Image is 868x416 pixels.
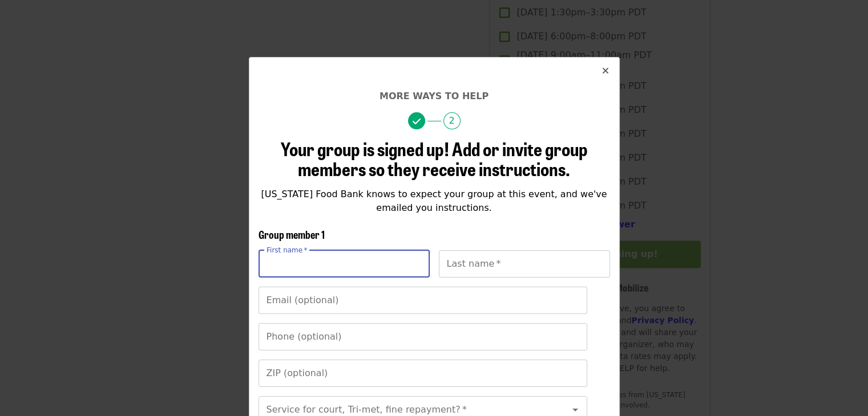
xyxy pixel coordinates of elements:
[259,250,430,278] input: First name
[259,287,587,314] input: Email (optional)
[259,227,325,242] span: Group member 1
[259,360,587,387] input: ZIP (optional)
[281,135,588,182] span: Your group is signed up! Add or invite group members so they receive instructions.
[267,247,308,254] label: First name
[380,91,488,101] span: More ways to help
[261,189,607,213] span: [US_STATE] Food Bank knows to expect your group at this event, and we've emailed you instructions.
[592,58,619,85] button: Close
[413,116,421,127] i: check icon
[602,66,609,76] i: times icon
[443,112,461,129] span: 2
[439,250,610,278] input: Last name
[259,323,587,350] input: Phone (optional)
